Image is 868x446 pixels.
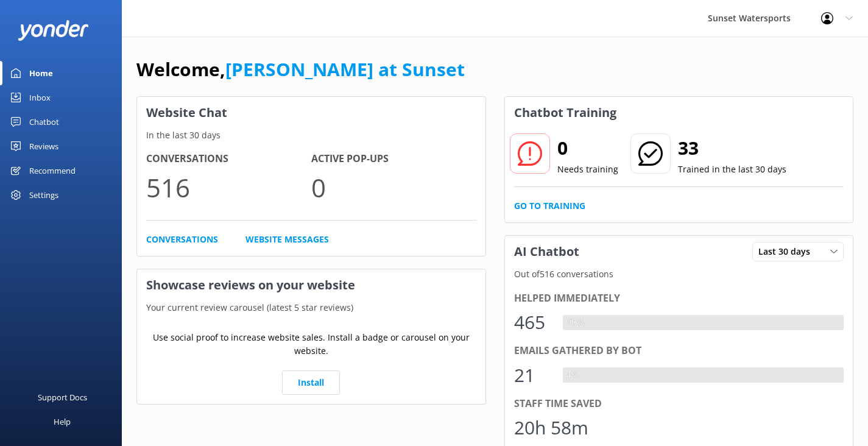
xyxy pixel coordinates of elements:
div: 465 [514,308,551,337]
div: Support Docs [38,385,87,409]
h4: Active Pop-ups [311,151,476,167]
p: In the last 30 days [137,129,485,142]
div: 90% [563,315,588,331]
a: Go to Training [514,199,585,213]
div: Settings [29,183,58,207]
p: Your current review carousel (latest 5 star reviews) [137,301,485,314]
div: 21 [514,361,551,390]
div: Recommend [29,158,76,183]
h3: Showcase reviews on your website [137,269,485,301]
h3: Website Chat [137,97,485,129]
div: 4% [563,367,582,383]
a: Install [282,370,340,395]
div: Reviews [29,134,58,158]
div: Staff time saved [514,396,844,412]
p: Needs training [557,163,618,176]
div: Emails gathered by bot [514,343,844,359]
h2: 0 [557,133,618,163]
a: [PERSON_NAME] at Sunset [225,57,465,82]
div: 20h 58m [514,413,588,442]
p: 516 [146,167,311,208]
img: yonder-white-logo.png [18,20,88,40]
a: Conversations [146,233,218,246]
a: Website Messages [245,233,329,246]
span: Last 30 days [758,245,817,258]
p: 0 [311,167,476,208]
h3: AI Chatbot [505,236,588,267]
div: Chatbot [29,110,59,134]
div: Home [29,61,53,85]
div: Help [54,409,71,434]
h4: Conversations [146,151,311,167]
h3: Chatbot Training [505,97,626,129]
h2: 33 [678,133,786,163]
p: Out of 516 conversations [505,267,853,281]
div: Inbox [29,85,51,110]
p: Use social proof to increase website sales. Install a badge or carousel on your website. [146,331,476,358]
div: Helped immediately [514,291,844,306]
h1: Welcome, [136,55,465,84]
p: Trained in the last 30 days [678,163,786,176]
